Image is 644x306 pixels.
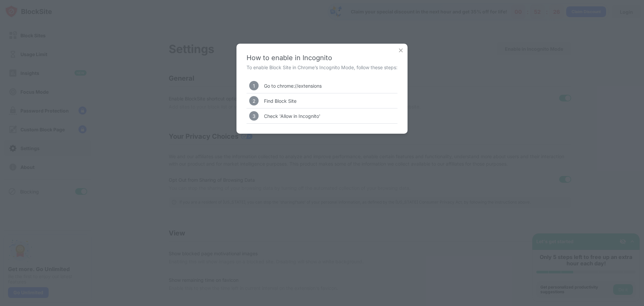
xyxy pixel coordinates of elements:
div: To enable Block Site in Chrome’s Incognito Mode, follow these steps: [247,64,397,70]
img: x-button.svg [397,47,404,54]
div: Find Block Site [264,98,297,104]
div: 2 [249,96,259,105]
div: Go to chrome://extensions [264,83,322,89]
div: 1 [249,81,259,90]
div: 3 [249,111,259,121]
div: How to enable in Incognito [247,54,397,62]
div: Check 'Allow in Incognito' [264,113,320,119]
